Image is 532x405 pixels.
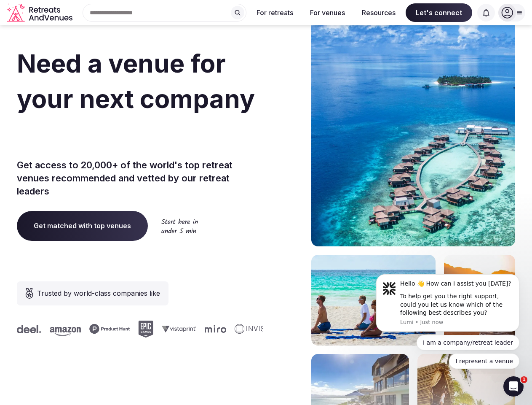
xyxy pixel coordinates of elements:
svg: Retreats and Venues company logo [7,3,74,22]
svg: Miro company logo [201,325,222,333]
img: woman sitting in back of truck with camels [444,255,515,346]
span: Trusted by world-class companies like [37,288,160,298]
img: yoga on tropical beach [311,255,436,346]
svg: Deel company logo [13,325,37,333]
svg: Invisible company logo [230,324,277,334]
svg: Vistaprint company logo [158,325,192,332]
span: Need a venue for your next company [17,48,255,114]
button: Resources [355,3,402,22]
a: Visit the homepage [7,3,74,22]
button: For venues [303,3,352,22]
img: Start here in under 5 min [161,219,198,233]
a: Get matched with top venues [17,211,148,240]
iframe: Intercom notifications message [364,267,532,374]
span: 1 [521,376,527,383]
button: For retreats [250,3,300,22]
span: Let's connect [406,3,472,22]
p: Get access to 20,000+ of the world's top retreat venues recommended and vetted by our retreat lea... [17,159,263,197]
svg: Epic Games company logo [134,321,149,337]
iframe: Intercom live chat [503,376,524,397]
